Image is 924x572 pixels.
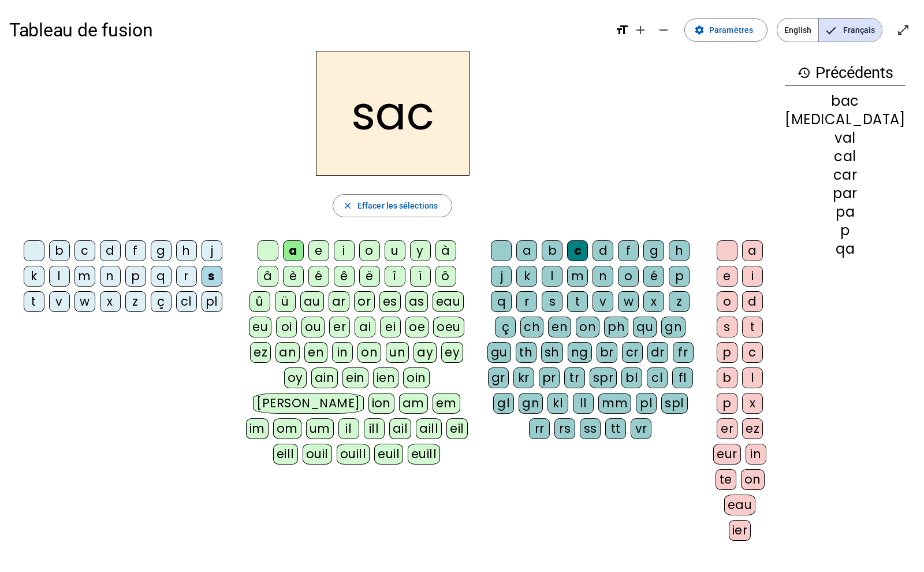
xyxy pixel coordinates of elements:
div: rr [529,418,550,439]
div: a [742,240,763,261]
div: k [24,266,44,287]
div: k [516,266,537,287]
button: Diminuer la taille de la police [652,18,675,42]
div: am [399,393,428,414]
div: in [332,342,353,363]
div: é [308,266,329,287]
mat-icon: format_size [615,23,629,37]
span: Paramètres [709,23,753,37]
div: eill [273,444,298,465]
div: o [618,266,639,287]
button: Paramètres [684,18,767,42]
div: ll [573,393,594,414]
div: y [410,240,431,261]
div: r [176,266,197,287]
div: um [306,418,334,439]
div: v [593,291,613,312]
div: [MEDICAL_DATA] [785,113,906,127]
div: w [74,291,95,312]
div: à [435,240,456,261]
div: d [742,291,763,312]
div: sh [541,342,563,363]
mat-icon: open_in_full [896,23,910,37]
div: spl [661,393,688,414]
div: spr [590,367,617,388]
div: fr [673,342,694,363]
div: ou [301,317,325,337]
button: Effacer les sélections [333,194,452,217]
div: ch [520,317,543,337]
div: x [742,393,763,414]
div: eau [433,291,464,312]
div: c [74,240,95,261]
div: oeu [433,317,464,337]
div: par [785,187,906,200]
div: è [283,266,304,287]
div: p [785,224,906,237]
div: pr [539,367,560,388]
div: ô [435,266,456,287]
h1: Tableau de fusion [9,12,606,49]
div: j [202,240,222,261]
div: o [359,240,380,261]
div: p [717,342,737,363]
div: pa [785,205,906,219]
div: ç [151,291,172,312]
div: en [548,317,571,337]
div: ein [342,367,368,388]
div: m [74,266,95,287]
div: kr [513,367,534,388]
div: t [567,291,588,312]
div: t [742,317,763,337]
div: br [597,342,617,363]
div: s [542,291,562,312]
div: th [516,342,536,363]
div: rs [554,418,575,439]
div: t [24,291,44,312]
div: ï [410,266,431,287]
div: aill [416,418,442,439]
div: il [338,418,359,439]
div: er [329,317,350,337]
div: bl [621,367,642,388]
div: ey [441,342,463,363]
div: ouill [337,444,370,465]
div: d [100,240,121,261]
div: ion [368,393,395,414]
div: b [49,240,70,261]
div: [PERSON_NAME] [253,393,363,414]
div: a [283,240,304,261]
div: ê [334,266,355,287]
div: au [300,291,324,312]
div: im [246,418,269,439]
div: oin [403,367,430,388]
div: car [785,168,906,182]
div: q [151,266,172,287]
div: gr [488,367,509,388]
div: on [741,469,765,490]
div: em [433,393,460,414]
span: Effacer les sélections [357,199,438,213]
div: ç [495,317,516,337]
div: tt [605,418,626,439]
div: eil [446,418,468,439]
div: p [717,393,737,414]
div: m [567,266,588,287]
div: a [516,240,537,261]
div: om [273,418,301,439]
div: i [742,266,763,287]
div: eur [713,444,741,465]
button: Augmenter la taille de la police [629,18,652,42]
div: b [717,367,737,388]
div: or [354,291,375,312]
div: cr [622,342,643,363]
div: p [125,266,146,287]
div: d [593,240,613,261]
div: q [491,291,512,312]
div: c [567,240,588,261]
div: pl [636,393,657,414]
div: n [593,266,613,287]
div: é [643,266,664,287]
div: g [151,240,172,261]
div: ill [364,418,385,439]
